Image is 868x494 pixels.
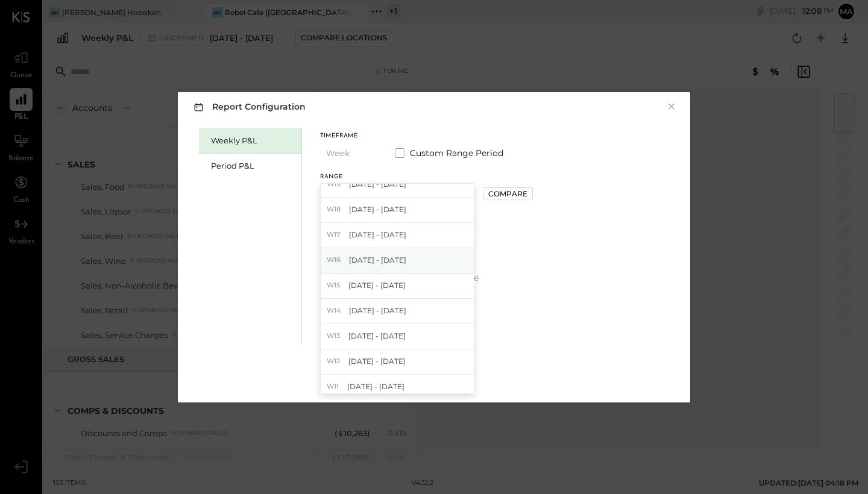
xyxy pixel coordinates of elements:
div: Compare [488,189,527,199]
span: Custom Range Period [410,147,503,159]
button: Week [320,142,380,164]
button: Compare [483,187,533,199]
span: W19 [327,180,344,189]
span: [DATE] - [DATE] [349,305,406,316]
span: W14 [327,306,344,316]
span: [DATE] - [DATE] [347,381,404,392]
span: W17 [327,230,344,240]
span: [DATE] - [DATE] [348,356,406,366]
span: [DATE] - [DATE] [349,255,406,265]
span: [DATE] - [DATE] [349,230,406,240]
span: [DATE] - [DATE] [349,179,406,189]
span: W13 [327,331,344,341]
button: × [666,101,677,113]
div: Range [320,174,474,180]
div: Period P&L [211,160,295,172]
span: [DATE] - [DATE] [349,204,406,214]
span: W11 [327,382,342,392]
span: W12 [327,357,344,366]
span: W16 [327,255,344,265]
span: [DATE] - [DATE] [348,280,406,290]
div: Timeframe [320,133,380,139]
span: W15 [327,281,344,290]
h3: Report Configuration [191,99,306,114]
div: Weekly P&L [211,135,295,146]
span: [DATE] - [DATE] [348,331,406,341]
span: W18 [327,205,344,214]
